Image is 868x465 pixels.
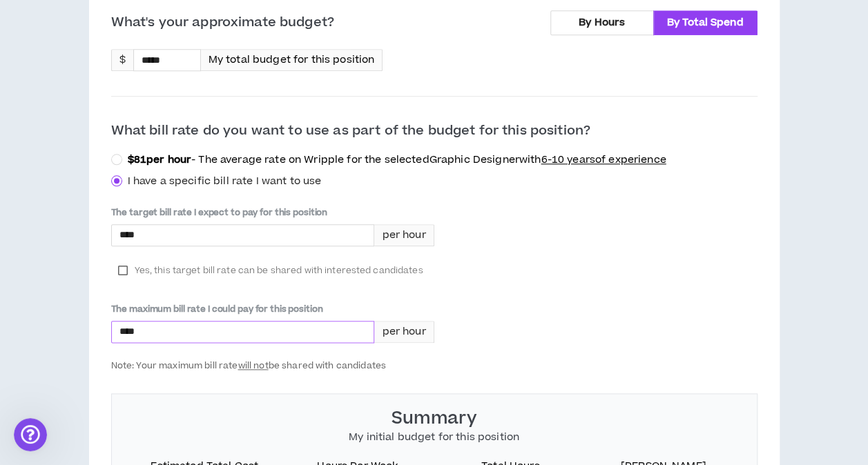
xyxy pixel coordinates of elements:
h1: [PERSON_NAME] [67,7,157,17]
p: Note: Your maximum bill rate be shared with candidates [111,357,434,371]
div: $ [111,49,133,71]
span: Yes, this target bill rate can be shared with interested candidates [135,264,423,277]
div: [PERSON_NAME] [22,162,215,176]
p: - The average rate on Wripple for the selected Graphic Designer with [128,153,666,167]
button: Home [216,6,242,32]
img: Profile image for Morgan [39,8,61,30]
textarea: Message… [12,330,264,354]
p: My initial budget for this position [349,430,519,445]
span: will not [238,359,268,372]
strong: $ 81 per hour [128,152,192,167]
span: 6-10 years of experience [541,152,666,167]
button: Upload attachment [66,359,77,370]
div: Hey there 👋 [22,88,215,101]
span: I have a specific bill rate I want to use [128,174,322,188]
div: Welcome to Wripple 🙌 [22,108,215,122]
span: By Hours [579,15,625,30]
div: Close [242,6,267,30]
button: Gif picker [44,359,55,370]
button: go back [9,6,35,32]
p: What bill rate do you want to use as part of the budget for this position? [111,119,758,141]
div: Take a look around! If you have any questions, just reply to this message. [22,128,215,155]
p: What's your approximate budget? [111,13,334,32]
div: per hour [374,224,434,246]
p: Summary [349,408,519,430]
div: [PERSON_NAME] • 23h ago [22,187,136,195]
iframe: Intercom live chat [14,418,47,451]
p: Active 17h ago [67,17,134,31]
label: The maximum bill rate I could pay for this position [111,303,434,315]
span: By Total Spend [667,15,744,30]
label: The target bill rate I expect to pay for this position [111,206,434,219]
div: Hey there 👋Welcome to Wripple 🙌Take a look around! If you have any questions, just reply to this ... [11,79,226,184]
p: My total budget for this position [209,52,375,68]
button: Send a message… [237,354,259,376]
div: per hour [374,321,434,343]
button: Emoji picker [21,359,32,370]
div: Morgan says… [11,79,265,215]
button: Start recording [88,359,99,370]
